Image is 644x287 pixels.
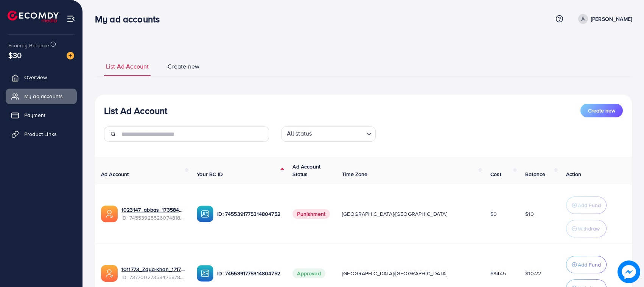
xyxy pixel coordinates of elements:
p: Add Fund [578,260,601,269]
span: Product Links [24,130,57,138]
button: Create new [580,104,623,117]
img: menu [67,14,75,23]
button: Add Fund [566,256,607,273]
a: Product Links [6,126,77,142]
img: ic-ba-acc.ded83a64.svg [197,206,213,222]
p: Withdraw [578,224,600,233]
span: List Ad Account [106,62,149,71]
a: 1023147_abbas_1735843853887 [121,206,185,214]
span: [GEOGRAPHIC_DATA]/[GEOGRAPHIC_DATA] [342,210,447,218]
img: logo [8,11,59,22]
span: Action [566,170,581,178]
span: Ad Account Status [292,163,320,178]
a: My ad accounts [6,89,77,104]
span: Punishment [292,209,330,219]
span: Create new [588,107,615,114]
span: ID: 7455392552607481857 [121,214,185,221]
img: image [67,52,74,59]
span: $30 [8,50,22,61]
a: 1011773_Zaya-Khan_1717592302951 [121,265,185,273]
p: ID: 7455391775314804752 [217,269,280,278]
span: Ecomdy Balance [8,42,49,49]
img: image [618,260,640,283]
img: ic-ba-acc.ded83a64.svg [197,265,213,282]
h3: My ad accounts [95,14,166,25]
span: Your BC ID [197,170,223,178]
span: Overview [24,73,47,81]
span: $10.22 [525,270,541,277]
img: ic-ads-acc.e4c84228.svg [101,265,118,282]
span: Ad Account [101,170,129,178]
span: Balance [525,170,545,178]
img: ic-ads-acc.e4c84228.svg [101,206,118,222]
a: Payment [6,108,77,123]
input: Search for option [314,128,363,140]
span: All status [285,128,314,140]
span: My ad accounts [24,92,63,100]
span: Payment [24,111,45,119]
span: Cost [490,170,501,178]
span: ID: 7377002735847587841 [121,273,185,281]
span: $9445 [490,270,506,277]
span: $0 [490,210,497,218]
a: Overview [6,70,77,85]
div: Search for option [281,126,376,142]
span: Create new [168,62,199,71]
p: ID: 7455391775314804752 [217,209,280,218]
span: $10 [525,210,534,218]
p: [PERSON_NAME] [591,14,632,23]
h3: List Ad Account [104,105,167,116]
div: <span class='underline'>1011773_Zaya-Khan_1717592302951</span></br>7377002735847587841 [121,265,185,281]
button: Add Fund [566,197,607,214]
span: Time Zone [342,170,367,178]
button: Withdraw [566,220,607,237]
a: [PERSON_NAME] [575,14,632,24]
p: Add Fund [578,201,601,210]
span: Approved [292,268,325,278]
div: <span class='underline'>1023147_abbas_1735843853887</span></br>7455392552607481857 [121,206,185,221]
span: [GEOGRAPHIC_DATA]/[GEOGRAPHIC_DATA] [342,270,447,277]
